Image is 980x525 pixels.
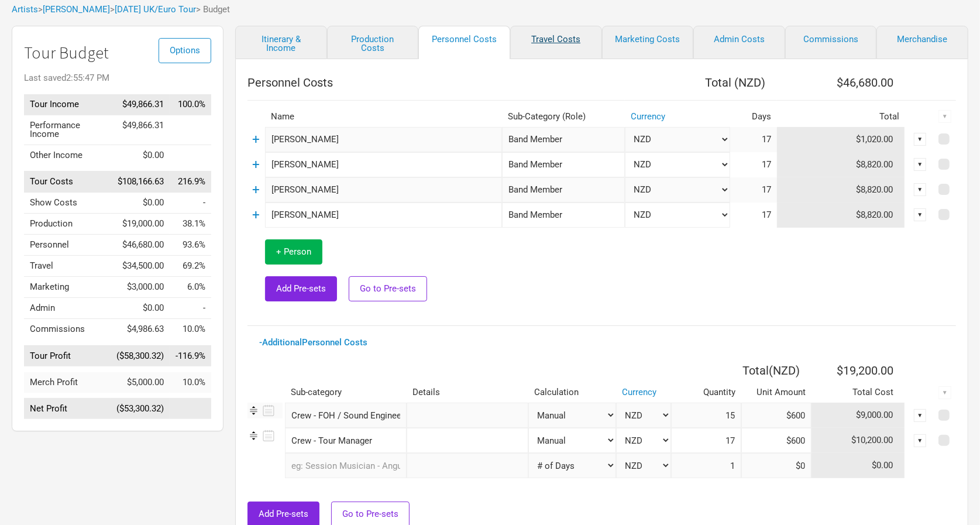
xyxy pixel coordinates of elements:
[502,152,625,177] div: Band Member
[111,345,170,366] td: ($58,300.32)
[418,26,510,59] a: Personnel Costs
[24,345,111,366] td: Tour Profit
[170,298,211,319] td: Admin as % of Tour Income
[115,4,196,15] a: [DATE] UK/Euro Tour
[110,5,196,14] span: >
[253,157,260,172] a: +
[777,203,905,228] td: $8,820.00
[111,171,170,193] td: $108,166.63
[24,256,111,277] td: Travel
[170,171,211,193] td: Tour Costs as % of Tour Income
[730,127,777,152] td: 17
[265,239,322,265] button: + Person
[253,132,260,147] a: +
[111,115,170,145] td: $49,866.31
[730,152,777,177] td: 17
[811,359,905,382] th: $19,200.00
[196,5,230,14] span: > Budget
[259,509,308,519] span: Add Pre-sets
[111,256,170,277] td: $34,500.00
[265,177,502,203] input: eg: Paul
[170,145,211,166] td: Other Income as % of Tour Income
[285,403,407,428] div: Crew - FOH / Sound Engineer
[502,127,625,152] div: Band Member
[811,382,905,403] th: Total Cost
[170,115,211,145] td: Performance Income as % of Tour Income
[631,111,665,122] a: Currency
[777,107,905,127] th: Total
[938,110,951,123] div: ▼
[170,45,200,56] span: Options
[360,283,416,294] span: Go to Pre-sets
[24,44,211,62] h1: Tour Budget
[24,319,111,340] td: Commissions
[159,38,211,63] button: Options
[528,382,615,403] th: Calculation
[170,235,211,256] td: Personnel as % of Tour Income
[43,4,110,15] a: [PERSON_NAME]
[914,183,927,196] div: ▼
[693,26,785,59] a: Admin Costs
[265,127,502,152] input: eg: Janis
[276,246,311,257] span: + Person
[730,107,777,127] th: Days
[777,127,905,152] td: $1,020.00
[407,382,528,403] th: Details
[247,71,625,94] th: Personnel Costs
[24,171,111,193] td: Tour Costs
[327,26,419,59] a: Production Costs
[253,182,260,197] a: +
[914,158,927,171] div: ▼
[502,177,625,203] div: Band Member
[777,71,905,94] th: $46,680.00
[12,4,38,15] a: Artists
[285,453,407,478] input: eg: Session Musician - Angus Agars (AU)
[259,337,367,348] a: - Additional Personnel Costs
[265,276,337,301] button: Add Pre-sets
[247,430,260,442] img: Re-order
[24,193,111,214] td: Show Costs
[914,434,927,447] div: ▼
[741,382,811,403] th: Unit Amount
[349,276,427,301] button: Go to Pre-sets
[502,107,625,127] th: Sub-Category (Role)
[253,207,260,222] a: +
[811,403,905,428] td: $9,000.00
[38,5,110,14] span: >
[111,145,170,166] td: $0.00
[914,208,927,221] div: ▼
[24,372,111,393] td: Merch Profit
[24,277,111,298] td: Marketing
[24,298,111,319] td: Admin
[111,399,170,420] td: ($53,300.32)
[730,177,777,203] td: 17
[730,203,777,228] td: 17
[777,177,905,203] td: $8,820.00
[111,277,170,298] td: $3,000.00
[914,409,927,422] div: ▼
[111,193,170,214] td: $0.00
[914,133,927,146] div: ▼
[24,74,211,83] div: Last saved 2:55:47 PM
[265,203,502,228] input: eg: Axel
[24,115,111,145] td: Performance Income
[811,453,905,478] td: $0.00
[170,94,211,115] td: Tour Income as % of Tour Income
[24,235,111,256] td: Personnel
[622,387,656,397] a: Currency
[170,372,211,393] td: Merch Profit as % of Tour Income
[24,94,111,115] td: Tour Income
[170,256,211,277] td: Travel as % of Tour Income
[265,107,502,127] th: Name
[111,235,170,256] td: $46,680.00
[777,152,905,177] td: $8,820.00
[170,193,211,214] td: Show Costs as % of Tour Income
[602,26,694,59] a: Marketing Costs
[111,214,170,235] td: $19,000.00
[625,71,777,94] th: Total ( NZD )
[111,319,170,340] td: $4,986.63
[111,94,170,115] td: $49,866.31
[111,372,170,393] td: $5,000.00
[502,203,625,228] div: Band Member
